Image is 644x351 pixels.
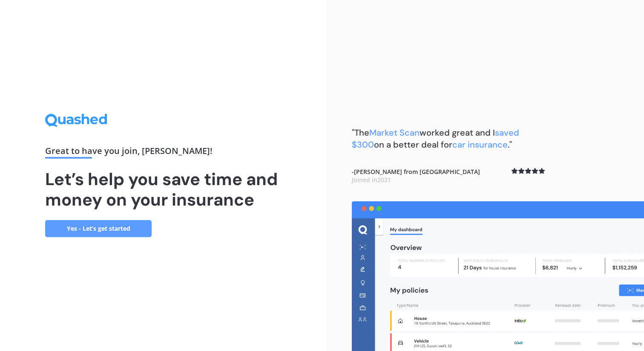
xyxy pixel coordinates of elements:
[369,127,420,138] span: Market Scan
[452,139,508,150] span: car insurance
[352,201,644,351] img: dashboard.webp
[352,127,519,150] b: "The worked great and I on a better deal for ."
[352,176,391,184] span: Joined in 2021
[352,168,480,184] b: - [PERSON_NAME] from [GEOGRAPHIC_DATA]
[352,127,519,150] span: saved $300
[45,220,152,237] a: Yes - Let’s get started
[45,169,281,210] h1: Let’s help you save time and money on your insurance
[45,147,281,159] div: Great to have you join , [PERSON_NAME] !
